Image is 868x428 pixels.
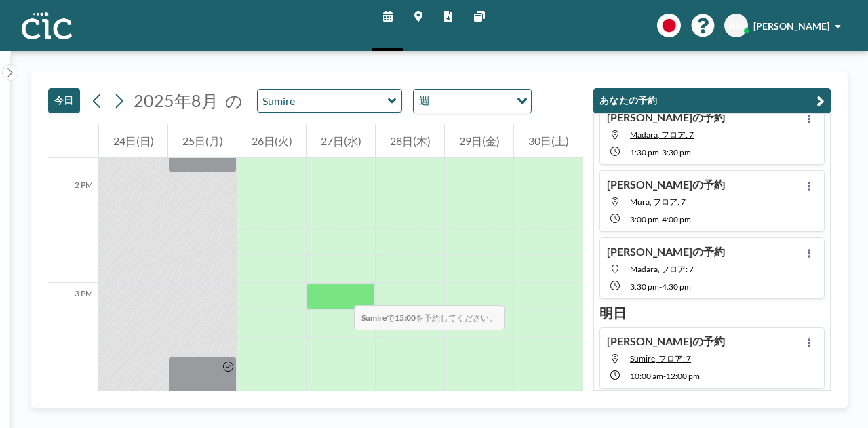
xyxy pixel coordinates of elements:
[630,281,659,292] span: 3:30 PM
[607,334,725,348] h4: [PERSON_NAME]の予約
[225,90,243,111] span: の
[607,245,725,258] h4: [PERSON_NAME]の予約
[630,197,686,207] span: Mura, フロア: 7
[728,20,744,32] span: AM
[134,90,218,111] span: 2025年8月
[666,371,700,381] span: 12:00 PM
[659,147,662,157] span: -
[434,92,509,110] input: Search for option
[48,174,98,283] div: 2 PM
[659,214,662,225] span: -
[630,371,663,381] span: 10:00 AM
[376,124,444,158] div: 28日(木)
[237,124,306,158] div: 26日(火)
[662,281,691,292] span: 4:30 PM
[607,111,725,124] h4: [PERSON_NAME]の予約
[630,147,659,157] span: 1:30 PM
[258,90,388,112] input: Sumire
[99,124,167,158] div: 24日(日)
[416,92,433,110] span: 週
[593,88,831,113] button: あなたの予約
[395,313,416,323] b: 15:00
[307,124,375,158] div: 27日(水)
[168,124,237,158] div: 25日(月)
[607,178,725,191] h4: [PERSON_NAME]の予約
[662,214,691,225] span: 4:00 PM
[599,305,825,322] h3: 明日
[659,281,662,292] span: -
[414,90,531,113] div: Search for option
[48,88,80,113] button: 今日
[445,124,513,158] div: 29日(金)
[354,305,505,330] span: で を予約してください。
[663,371,666,381] span: -
[22,12,72,39] img: organization-logo
[514,124,583,158] div: 30日(土)
[630,264,694,274] span: Madara, フロア: 7
[630,353,691,364] span: Sumire, フロア: 7
[753,20,829,32] span: [PERSON_NAME]
[361,313,387,323] b: Sumire
[662,147,691,157] span: 3:30 PM
[630,214,659,225] span: 3:00 PM
[48,283,98,391] div: 3 PM
[630,130,694,140] span: Madara, フロア: 7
